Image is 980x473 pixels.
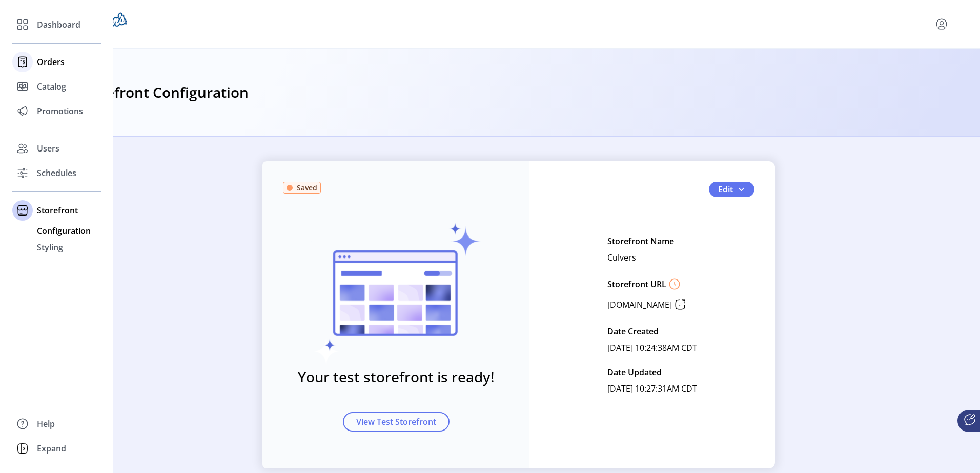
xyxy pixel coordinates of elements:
[356,416,436,428] span: View Test Storefront
[607,380,697,397] p: [DATE] 10:27:31AM CDT
[607,339,697,356] p: [DATE] 10:24:38AM CDT
[37,105,83,117] span: Promotions
[37,418,55,430] span: Help
[37,225,91,237] span: Configuration
[37,80,66,93] span: Catalog
[37,204,78,217] span: Storefront
[37,241,63,253] span: Styling
[343,412,450,432] button: View Test Storefront
[933,16,950,32] button: menu
[607,364,662,380] p: Date Updated
[718,183,733,196] span: Edit
[37,442,66,455] span: Expand
[607,323,659,339] p: Date Created
[709,182,754,197] button: Edit
[607,233,674,249] p: Storefront Name
[298,366,495,388] h3: Your test storefront is ready!
[37,18,80,31] span: Dashboard
[297,182,317,193] span: Saved
[37,142,59,155] span: Users
[37,56,65,68] span: Orders
[607,249,636,266] p: Culvers
[78,81,249,104] h3: Storefront Configuration
[607,278,666,290] p: Storefront URL
[37,167,76,179] span: Schedules
[607,298,672,311] p: [DOMAIN_NAME]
